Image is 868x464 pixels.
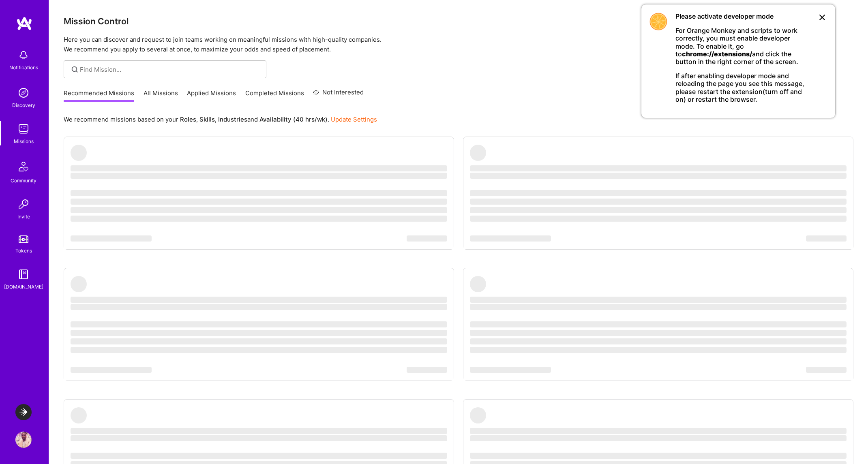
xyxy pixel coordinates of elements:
[15,121,32,137] img: teamwork
[70,65,79,74] i: icon SearchGrey
[12,101,35,109] div: Discovery
[199,115,215,123] b: Skills
[15,432,32,448] img: User Avatar
[682,50,752,58] b: chrome://extensions/
[187,89,236,102] a: Applied Missions
[17,212,30,221] div: Invite
[15,404,32,420] img: LaunchDarkly: Experimentation Delivery Team
[64,35,853,54] p: Here you can discover and request to join teams working on meaningful missions with high-quality ...
[15,47,32,63] img: bell
[4,282,43,291] div: [DOMAIN_NAME]
[675,13,809,20] h3: Please activate developer mode
[13,404,34,420] a: LaunchDarkly: Experimentation Delivery Team
[675,72,809,103] p: If after enabling developer mode and reloading the page you see this message, please restart the ...
[649,13,667,30] img: OrangeMonkey Logo
[13,432,34,448] a: User Avatar
[15,246,32,255] div: Tokens
[64,115,377,124] p: We recommend missions based on your , , and .
[15,266,32,282] img: guide book
[11,176,36,185] div: Community
[675,27,809,66] p: For Orange Monkey and scripts to work correctly, you must enable developer mode. To enable it, go...
[14,157,33,176] img: Community
[19,235,28,243] img: tokens
[313,88,364,102] a: Not Interested
[15,85,32,101] img: discovery
[218,115,247,123] b: Industries
[16,16,32,31] img: logo
[144,89,178,102] a: All Missions
[64,16,853,26] h3: Mission Control
[259,115,328,123] b: Availability (40 hrs/wk)
[64,89,134,102] a: Recommended Missions
[180,115,196,123] b: Roles
[80,65,260,74] input: Find Mission...
[9,63,38,72] div: Notifications
[14,137,34,145] div: Missions
[245,89,304,102] a: Completed Missions
[15,196,32,212] img: Invite
[331,115,377,123] a: Update Settings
